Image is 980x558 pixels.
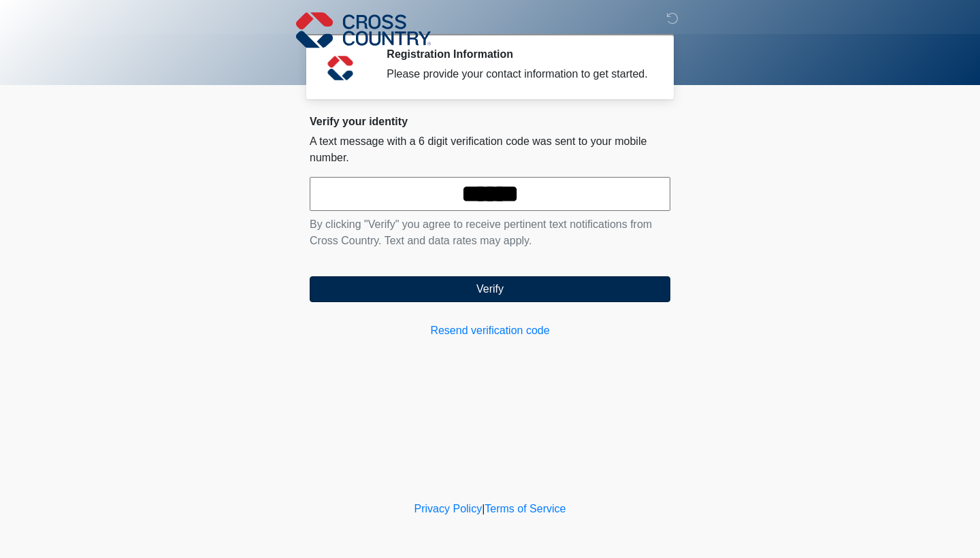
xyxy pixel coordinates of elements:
p: By clicking "Verify" you agree to receive pertinent text notifications from Cross Country. Text a... [310,216,670,249]
button: Verify [310,276,670,302]
img: Cross Country Logo [296,10,431,50]
p: A text message with a 6 digit verification code was sent to your mobile number. [310,133,670,166]
a: | [482,503,485,514]
a: Resend verification code [310,323,670,339]
a: Terms of Service [485,503,566,514]
h2: Verify your identity [310,115,670,128]
img: Agent Avatar [320,48,361,88]
a: Privacy Policy [414,503,483,514]
div: Please provide your contact information to get started. [387,66,650,82]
